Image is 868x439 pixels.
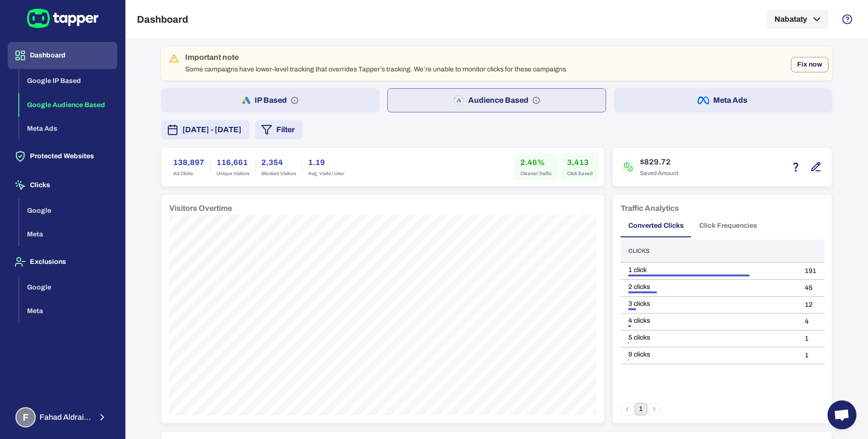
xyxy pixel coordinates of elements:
span: Ad Clicks [173,170,204,177]
td: 4 [797,314,824,330]
nav: pagination navigation [621,403,661,415]
td: 1 [797,347,824,364]
a: Google Audience Based [19,100,117,108]
h6: 3,413 [567,157,593,168]
button: Meta [19,299,117,323]
button: Converted Clicks [621,214,692,237]
a: Google [19,206,117,214]
svg: IP based: Search, Display, and Shopping. [291,96,298,104]
td: 191 [797,263,824,280]
div: Some campaigns have lower-level tracking that overrides Tapper’s tracking. We’re unable to monito... [185,50,566,78]
button: Google Audience Based [19,93,117,117]
button: Click Frequencies [692,214,765,237]
h6: 2.46% [520,157,552,168]
a: Meta [19,230,117,238]
span: Avg. Visits / User [308,170,344,177]
a: Clicks [8,180,117,189]
h5: Dashboard [137,14,188,25]
button: [DATE] - [DATE] [161,120,249,139]
td: 45 [797,280,824,297]
button: Exclusions [8,248,117,275]
button: Google IP Based [19,69,117,93]
a: Dashboard [8,51,117,59]
button: Meta [19,222,117,247]
div: Open chat [827,400,856,429]
h6: 116,661 [217,157,249,168]
span: Unique Visitors [217,170,249,177]
h6: $829.72 [640,156,678,168]
a: Google [19,282,117,290]
h6: 138,897 [173,157,204,168]
a: Meta Ads [19,124,117,132]
button: page 1 [635,403,647,415]
svg: Audience based: Search, Display, Shopping, Video Performance Max, Demand Generation [532,96,540,104]
button: Dashboard [8,42,117,69]
span: Click Saved [567,170,593,177]
button: Meta Ads [614,88,832,112]
button: Estimation based on the quantity of invalid click x cost-per-click. [787,159,804,175]
div: 3 clicks [628,300,789,308]
h6: Traffic Analytics [621,203,679,214]
button: Audience Based [387,88,607,112]
td: 1 [797,330,824,347]
th: Clicks [621,239,797,263]
div: 9 clicks [628,350,789,359]
button: Filter [255,120,302,139]
button: Nabataty [767,10,828,29]
a: Meta [19,306,117,315]
button: Protected Websites [8,143,117,170]
h6: 2,354 [261,157,296,168]
div: 1 click [628,266,789,274]
span: Cleaner Traffic [520,170,552,177]
h6: Visitors Overtime [169,203,232,214]
span: Blocked Visitors [261,170,296,177]
button: Meta Ads [19,117,117,141]
div: 2 clicks [628,283,789,291]
div: 5 clicks [628,333,789,342]
div: Important note [185,53,566,62]
td: 12 [797,297,824,314]
a: Google IP Based [19,76,117,84]
button: IP Based [161,88,380,112]
button: Google [19,275,117,300]
button: FFahad Aldraiaan [8,403,117,431]
a: Exclusions [8,257,117,265]
button: Fix now [791,57,828,72]
button: Google [19,199,117,223]
span: Saved Amount [640,170,678,178]
span: [DATE] - [DATE] [182,124,242,136]
span: Fahad Aldraiaan [40,412,91,422]
button: Clicks [8,172,117,199]
div: F [15,407,36,427]
h6: 1.19 [308,157,344,168]
a: Protected Websites [8,151,117,160]
div: 4 clicks [628,316,789,325]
